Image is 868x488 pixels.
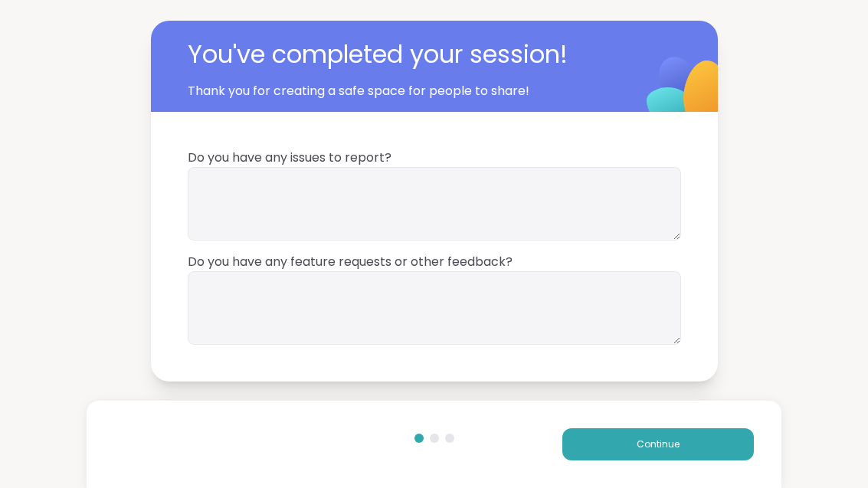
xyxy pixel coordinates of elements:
span: You've completed your session! [188,36,632,73]
span: Do you have any feature requests or other feedback? [188,253,681,271]
img: ShareWell Logomark [611,17,763,169]
span: Continue [637,437,680,451]
button: Continue [562,428,754,460]
span: Do you have any issues to report? [188,149,681,167]
span: Thank you for creating a safe space for people to share! [188,82,609,100]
